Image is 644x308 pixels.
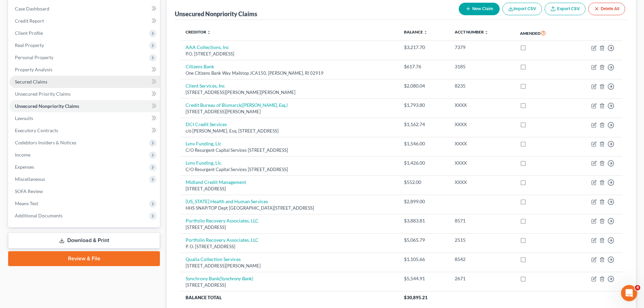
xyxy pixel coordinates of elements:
[635,285,640,290] span: 4
[455,217,509,224] div: 8571
[15,18,44,24] span: Credit Report
[186,102,288,108] a: Credit Bureau of Bismarck([PERSON_NAME], Esq.)
[186,121,227,127] a: DCI Credit Services
[404,198,444,205] div: $2,899.00
[15,188,43,194] span: SOFA Review
[15,67,52,72] span: Property Analysis
[186,89,393,96] div: [STREET_ADDRESS][PERSON_NAME][PERSON_NAME]
[175,10,257,18] div: Unsecured Nonpriority Claims
[9,124,160,137] a: Executory Contracts
[186,128,393,134] div: c/o [PERSON_NAME], Esq. [STREET_ADDRESS]
[455,63,509,70] div: 3185
[186,263,393,269] div: [STREET_ADDRESS][PERSON_NAME]
[404,29,428,34] a: Balance unfold_more
[404,217,444,224] div: $3,883.81
[15,79,47,85] span: Secured Claims
[459,3,500,15] button: New Claim
[15,91,71,97] span: Unsecured Priority Claims
[404,256,444,263] div: $1,105.66
[186,51,393,57] div: P.O. [STREET_ADDRESS]
[15,140,76,145] span: Codebtors Insiders & Notices
[186,109,393,115] div: [STREET_ADDRESS][PERSON_NAME]
[15,54,53,60] span: Personal Property
[424,30,428,34] i: unfold_more
[186,198,268,204] a: [US_STATE] Health and Human Services
[186,218,259,223] a: Portfolio Recovery Associates, LLC
[186,256,241,262] a: Qualia Collection Services
[455,82,509,89] div: 8235
[455,237,509,243] div: 2515
[186,166,393,173] div: C/O Resurgent Capital Services [STREET_ADDRESS]
[9,100,160,112] a: Unsecured Nonpriority Claims
[455,102,509,109] div: XXXX
[186,70,393,76] div: One Citizens Bank Way Mailstop JCA150, [PERSON_NAME], RI 02919
[404,63,444,70] div: $617.76
[9,64,160,76] a: Property Analysis
[186,276,253,281] a: Synchrony Bank(Synchrony Bank)
[404,82,444,89] div: $2,080.04
[15,164,34,170] span: Expenses
[15,103,79,109] span: Unsecured Nonpriority Claims
[186,64,214,69] a: Citizens Bank
[186,179,246,185] a: Midland Credit Management
[502,3,542,15] button: Import CSV
[8,233,160,248] a: Download & Print
[9,3,160,15] a: Case Dashboard
[186,186,393,192] div: [STREET_ADDRESS]
[186,44,229,50] a: AAA Collections, Inc
[15,176,45,182] span: Miscellaneous
[455,256,509,263] div: 8542
[588,3,625,15] button: Delete All
[404,237,444,243] div: $5,065.79
[186,141,221,146] a: Lvnv Funding, Llc
[455,121,509,128] div: XXXX
[15,30,43,36] span: Client Profile
[404,179,444,186] div: $552.00
[186,282,393,288] div: [STREET_ADDRESS]
[207,30,211,34] i: unfold_more
[186,237,259,243] a: Portfolio Recovery Associates, LLC
[180,291,399,304] th: Balance Total
[404,275,444,282] div: $5,544.91
[186,205,393,211] div: HHS SNAP/TOP Dept [GEOGRAPHIC_DATA][STREET_ADDRESS]
[186,243,393,250] div: P. O. [STREET_ADDRESS]
[455,44,509,51] div: 7379
[186,224,393,231] div: [STREET_ADDRESS]
[9,15,160,27] a: Credit Report
[15,127,58,133] span: Executory Contracts
[9,112,160,124] a: Lawsuits
[455,179,509,186] div: XXXX
[186,83,225,89] a: Client Services, Inc
[186,160,221,166] a: Lvnv Funding, Llc
[9,76,160,88] a: Secured Claims
[8,251,160,266] a: Review & File
[404,44,444,51] div: $3,217.70
[455,160,509,166] div: XXXX
[15,6,49,11] span: Case Dashboard
[484,30,488,34] i: unfold_more
[15,42,44,48] span: Real Property
[404,121,444,128] div: $1,162.74
[15,213,63,218] span: Additional Documents
[186,29,211,34] a: Creditor unfold_more
[621,285,637,301] iframe: Intercom live chat
[186,147,393,153] div: C/O Resurgent Capital Services [STREET_ADDRESS]
[455,29,488,34] a: Acct Number unfold_more
[9,88,160,100] a: Unsecured Priority Claims
[455,275,509,282] div: 2671
[404,160,444,166] div: $1,426.00
[9,185,160,197] a: SOFA Review
[515,25,569,41] th: Amended
[545,3,586,15] a: Export CSV
[404,140,444,147] div: $1,546.00
[404,295,428,300] span: $30,895.21
[15,115,33,121] span: Lawsuits
[241,102,288,108] i: ([PERSON_NAME], Esq.)
[455,140,509,147] div: XXXX
[15,200,38,206] span: Means Test
[219,276,253,281] i: (Synchrony Bank)
[15,152,30,158] span: Income
[404,102,444,109] div: $1,793.80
